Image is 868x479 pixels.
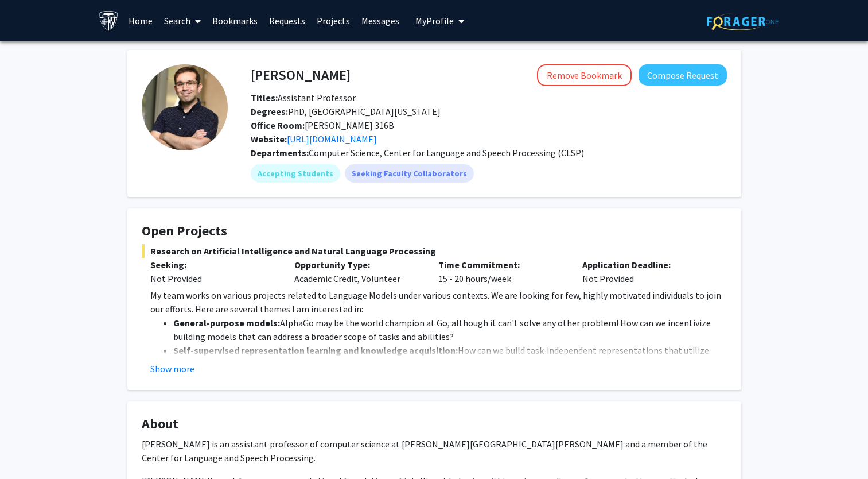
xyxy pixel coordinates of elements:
[707,13,779,30] img: ForagerOne Logo
[150,288,727,316] p: My team works on various projects related to Language Models under various contexts. We are looki...
[251,164,340,183] mat-chip: Accepting Students
[173,343,727,371] li: How can we build task-independent representations that utilize cheap signals available in-the-wil...
[142,244,727,258] span: Research on Artificial Intelligence and Natural Language Processing
[251,92,356,103] span: Assistant Professor
[287,133,377,145] a: Opens in a new tab
[251,147,309,159] b: Departments:
[251,133,287,145] b: Website:
[158,1,207,41] a: Search
[574,258,718,285] div: Not Provided
[251,106,441,117] span: PhD, [GEOGRAPHIC_DATA][US_STATE]
[173,345,458,356] strong: Self-supervised representation learning and knowledge acquisition:
[311,1,356,41] a: Projects
[537,64,632,86] button: Remove Bookmark
[582,258,709,272] p: Application Deadline:
[207,1,263,41] a: Bookmarks
[286,258,430,285] div: Academic Credit, Volunteer
[173,317,280,329] strong: General-purpose models:
[430,258,574,285] div: 15 - 20 hours/week
[150,362,194,376] button: Show more
[123,1,158,41] a: Home
[345,164,474,183] mat-chip: Seeking Faculty Collaborators
[150,258,277,272] p: Seeking:
[251,106,288,117] b: Degrees:
[173,316,727,343] li: AlphaGo may be the world champion at Go, although it can't solve any other problem! How can we in...
[142,223,727,239] h4: Open Projects
[251,119,305,131] b: Office Room:
[294,258,421,272] p: Opportunity Type:
[142,64,228,150] img: Profile Picture
[251,92,278,103] b: Titles:
[99,11,119,31] img: Johns Hopkins University Logo
[309,147,584,159] span: Computer Science, Center for Language and Speech Processing (CLSP)
[251,119,394,131] span: [PERSON_NAME] 316B
[142,416,727,432] h4: About
[251,64,351,86] h4: [PERSON_NAME]
[415,15,454,26] span: My Profile
[438,258,565,272] p: Time Commitment:
[356,1,405,41] a: Messages
[142,437,727,465] p: [PERSON_NAME] is an assistant professor of computer science at [PERSON_NAME][GEOGRAPHIC_DATA][PER...
[639,64,727,86] button: Compose Request to Daniel Khashabi
[150,272,277,285] div: Not Provided
[263,1,311,41] a: Requests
